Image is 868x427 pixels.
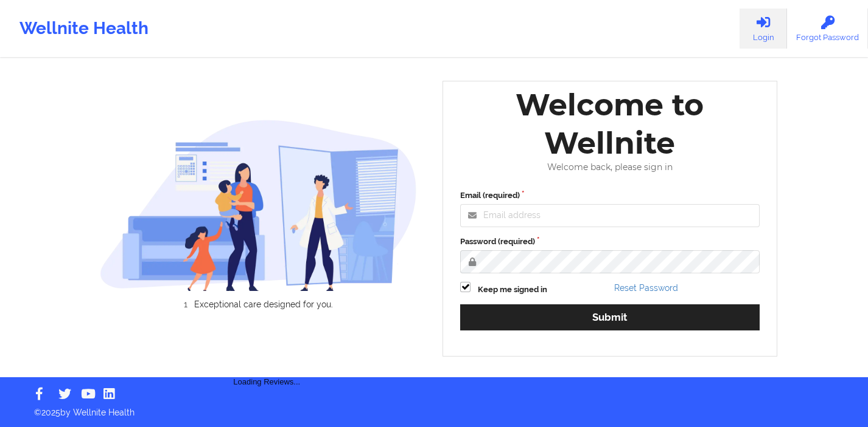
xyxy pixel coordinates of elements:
button: Submit [460,304,760,330]
a: Reset Password [614,283,678,293]
label: Keep me signed in [478,284,547,296]
a: Forgot Password [787,9,868,49]
li: Exceptional care designed for you. [110,299,417,309]
a: Login [740,9,787,49]
div: Welcome to Wellnite [452,86,768,162]
p: © 2025 by Wellnite Health [26,398,842,418]
input: Email address [460,204,760,227]
img: wellnite-auth-hero_200.c722682e.png [100,119,418,291]
div: Loading Reviews... [100,330,435,388]
label: Email (required) [460,190,760,202]
div: Welcome back, please sign in [452,162,768,173]
label: Password (required) [460,236,760,248]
